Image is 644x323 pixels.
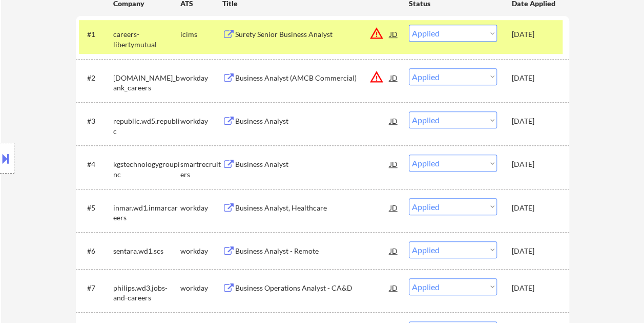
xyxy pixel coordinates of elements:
[512,116,557,126] div: [DATE]
[235,159,390,169] div: Business Analyst
[512,203,557,213] div: [DATE]
[512,73,557,83] div: [DATE]
[512,246,557,256] div: [DATE]
[180,116,222,126] div: workday
[113,29,180,49] div: careers-libertymutual
[87,29,105,40] div: #1
[180,203,222,213] div: workday
[113,283,180,303] div: philips.wd3.jobs-and-careers
[389,68,399,87] div: JD
[235,29,390,40] div: Surety Senior Business Analyst
[369,70,384,84] button: warning_amber
[87,283,105,293] div: #7
[389,241,399,260] div: JD
[389,198,399,217] div: JD
[180,159,222,179] div: smartrecruiters
[512,159,557,169] div: [DATE]
[235,246,390,256] div: Business Analyst - Remote
[389,155,399,173] div: JD
[389,111,399,130] div: JD
[235,283,390,293] div: Business Operations Analyst - CA&D
[180,73,222,83] div: workday
[180,246,222,256] div: workday
[235,203,390,213] div: Business Analyst, Healthcare
[512,29,557,40] div: [DATE]
[180,29,222,40] div: icims
[235,73,390,83] div: Business Analyst (AMCB Commercial)
[235,116,390,126] div: Business Analyst
[369,26,384,41] button: warning_amber
[389,25,399,43] div: JD
[512,283,557,293] div: [DATE]
[180,283,222,293] div: workday
[389,278,399,297] div: JD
